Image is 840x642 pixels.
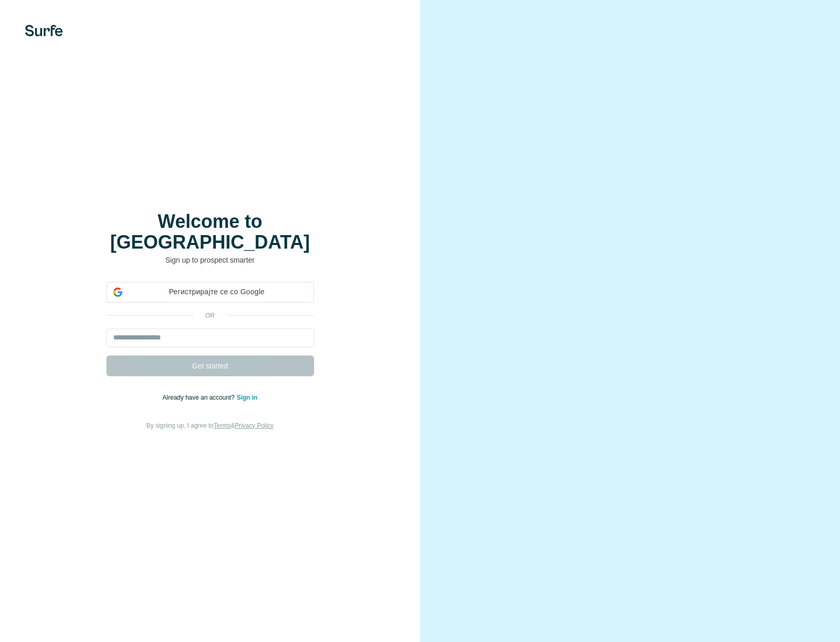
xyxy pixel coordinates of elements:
span: Регистрирајте се со Google [127,286,307,297]
div: Регистрирајте се со Google [106,282,314,303]
p: Sign up to prospect smarter [106,255,314,265]
p: or [194,311,227,320]
a: Privacy Policy [235,422,274,429]
h1: Welcome to [GEOGRAPHIC_DATA] [106,211,314,253]
span: By signing up, I agree to & [146,422,274,429]
span: Already have an account? [162,394,237,401]
img: Surfe's logo [25,25,63,36]
a: Terms [214,422,231,429]
a: Sign in [237,394,258,401]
